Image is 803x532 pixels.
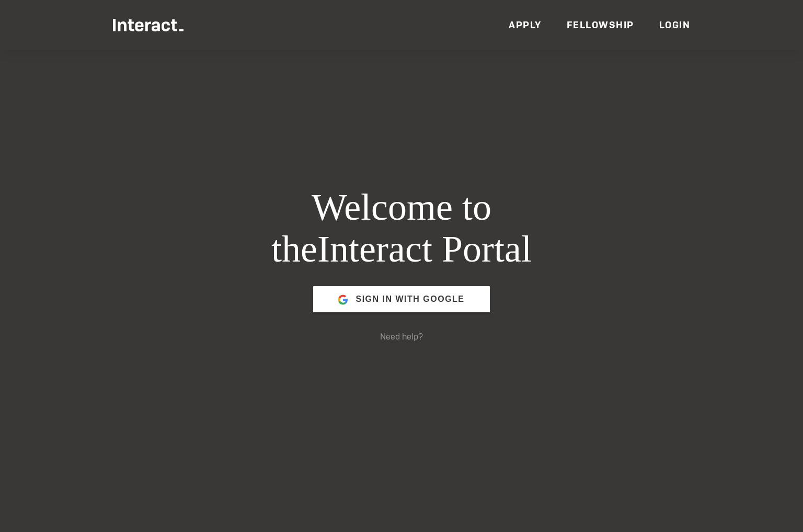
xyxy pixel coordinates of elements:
a: Fellowship [567,19,634,31]
h1: Welcome to the [201,187,602,270]
img: Interact Logo [113,19,183,31]
a: Need help? [380,331,423,342]
a: Login [659,19,691,31]
span: Interact Portal [317,228,532,270]
a: Apply [509,19,542,31]
span: Sign in with Google [355,287,464,312]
